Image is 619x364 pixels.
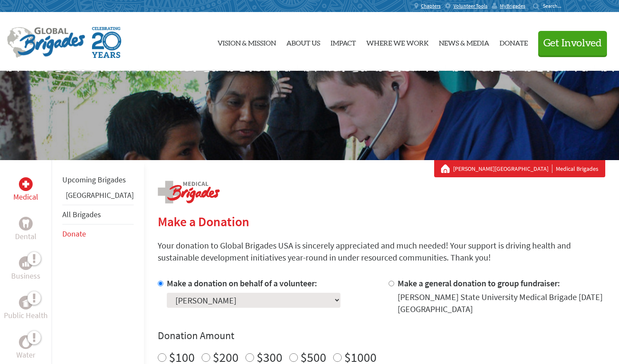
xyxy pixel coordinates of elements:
li: Donate [62,224,134,243]
p: Medical [13,191,38,203]
p: Public Health [4,309,48,322]
img: Global Brigades Logo [7,27,85,58]
a: Upcoming Brigades [62,175,126,185]
div: Water [19,335,33,349]
a: Where We Work [366,19,429,64]
label: Make a donation on behalf of a volunteer: [167,278,317,288]
span: Volunteer Tools [454,3,487,9]
div: Medical Brigades [441,164,598,173]
a: MedicalMedical [13,177,38,203]
a: Donate [62,229,86,239]
img: Dental [22,219,29,227]
img: Business [22,260,29,267]
a: Vision & Mission [218,19,276,64]
button: Get Involved [538,31,607,55]
img: Water [22,337,29,347]
div: Public Health [19,296,33,309]
input: Search... [543,3,567,9]
p: Water [16,349,35,361]
div: Medical [19,177,33,191]
h2: Make a Donation [158,214,605,229]
li: All Brigades [62,205,134,224]
a: [GEOGRAPHIC_DATA] [66,190,134,200]
div: [PERSON_NAME] State University Medical Brigade [DATE] [GEOGRAPHIC_DATA] [398,291,606,315]
span: MyBrigades [500,3,525,9]
p: Business [11,270,40,282]
a: WaterWater [16,335,35,361]
a: Impact [331,19,356,64]
span: Get Involved [543,38,602,49]
a: Donate [499,19,528,64]
a: Public HealthPublic Health [4,296,48,322]
a: All Brigades [62,209,101,219]
a: DentalDental [15,217,37,243]
img: logo-medical.png [158,181,220,203]
div: Dental [19,217,33,231]
label: Make a general donation to group fundraiser: [398,278,560,288]
span: Chapters [421,3,441,9]
li: Upcoming Brigades [62,170,134,189]
p: Dental [15,231,37,243]
h4: Donation Amount [158,329,605,343]
img: Global Brigades Celebrating 20 Years [92,27,121,58]
a: About Us [286,19,320,64]
a: News & Media [439,19,489,64]
li: Panama [62,189,134,205]
img: Medical [22,181,29,188]
a: BusinessBusiness [11,256,40,282]
div: Business [19,256,33,270]
a: [PERSON_NAME][GEOGRAPHIC_DATA] [453,164,552,173]
img: Public Health [22,298,29,307]
p: Your donation to Global Brigades USA is sincerely appreciated and much needed! Your support is dr... [158,240,605,264]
